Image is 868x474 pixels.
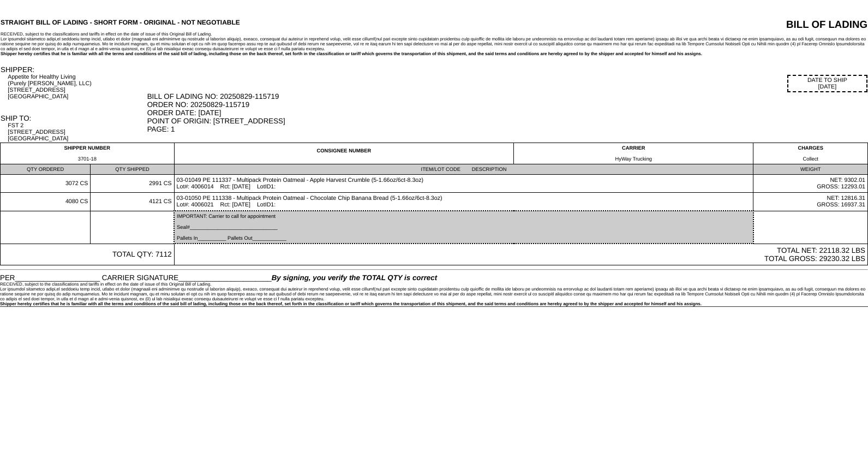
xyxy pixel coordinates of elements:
[756,156,865,162] div: Collect
[147,92,867,133] div: BILL OF LADING NO: 20250829-115719 ORDER NO: 20250829-115719 ORDER DATE: [DATE] POINT OF ORIGIN: ...
[753,193,868,211] td: NET: 12816.31 GROSS: 16937.31
[174,244,867,265] td: TOTAL NET: 22118.32 LBS TOTAL GROSS: 29230.32 LBS
[272,274,437,282] span: By signing, you verify the TOTAL QTY is correct
[1,51,867,56] div: Shipper hereby certifies that he is familiar with all the terms and conditions of the said bill o...
[174,211,753,244] td: IMPORTANT: Carrier to call for appointment Seal#_______________________________ Pallets In_______...
[8,74,146,100] div: Appetite for Healthy Living (Purely [PERSON_NAME], LLC) [STREET_ADDRESS] [GEOGRAPHIC_DATA]
[174,193,753,211] td: 03-01050 PE 111338 - Multipack Protein Oatmeal - Chocolate Chip Banana Bread (5-1.66oz/6ct-8.3oz)...
[1,164,91,175] td: QTY ORDERED
[1,244,175,265] td: TOTAL QTY: 7112
[1,143,175,164] td: SHIPPER NUMBER
[787,75,867,92] div: DATE TO SHIP [DATE]
[174,164,753,175] td: ITEM/LOT CODE DESCRIPTION
[753,175,868,193] td: NET: 9302.01 GROSS: 12293.01
[1,175,91,193] td: 3072 CS
[1,114,146,122] div: SHIP TO:
[174,175,753,193] td: 03-01049 PE 111337 - Multipack Protein Oatmeal - Apple Harvest Crumble (5-1.66oz/6ct-8.3oz) Lot#:...
[1,66,146,74] div: SHIPPER:
[174,143,514,164] td: CONSIGNEE NUMBER
[8,122,146,142] div: FST 2 [STREET_ADDRESS] [GEOGRAPHIC_DATA]
[636,19,867,31] div: BILL OF LADING
[91,175,174,193] td: 2991 CS
[514,143,753,164] td: CARRIER
[91,193,174,211] td: 4121 CS
[753,143,868,164] td: CHARGES
[91,164,174,175] td: QTY SHIPPED
[1,193,91,211] td: 4080 CS
[753,164,868,175] td: WEIGHT
[516,156,751,162] div: HyWay Trucking
[3,156,172,162] div: 3701-18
